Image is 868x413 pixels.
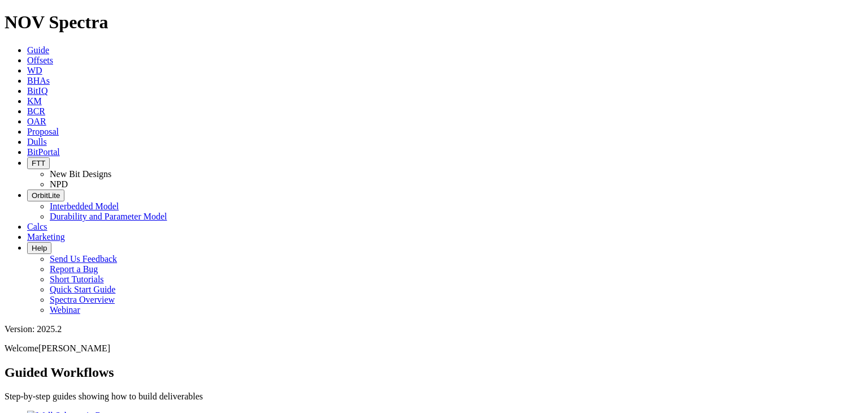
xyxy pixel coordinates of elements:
[50,169,111,179] a: New Bit Designs
[27,232,65,242] a: Marketing
[50,274,104,284] a: Short Tutorials
[50,264,98,274] a: Report a Bug
[50,295,115,304] a: Spectra Overview
[5,392,863,402] p: Step-by-step guides showing how to build deliverables
[27,147,60,157] a: BitPortal
[5,12,863,33] h1: NOV Spectra
[5,343,863,354] p: Welcome
[27,157,50,169] button: FTT
[32,244,47,252] span: Help
[27,242,51,254] button: Help
[50,179,68,189] a: NPD
[50,201,119,211] a: Interbedded Model
[50,254,117,264] a: Send Us Feedback
[50,305,80,315] a: Webinar
[27,127,59,136] a: Proposal
[27,106,45,116] a: BCR
[27,86,47,96] a: BitIQ
[27,190,64,201] button: OrbitLite
[27,222,47,231] a: Calcs
[27,55,53,65] a: Offsets
[32,159,45,167] span: FTT
[27,45,49,55] a: Guide
[27,117,46,126] a: OAR
[32,191,60,200] span: OrbitLite
[5,324,863,334] div: Version: 2025.2
[50,212,167,221] a: Durability and Parameter Model
[38,343,110,353] span: [PERSON_NAME]
[27,76,50,85] a: BHAs
[5,365,863,380] h2: Guided Workflows
[27,96,42,106] a: KM
[50,285,115,294] a: Quick Start Guide
[27,137,47,147] a: Dulls
[27,66,42,75] a: WD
